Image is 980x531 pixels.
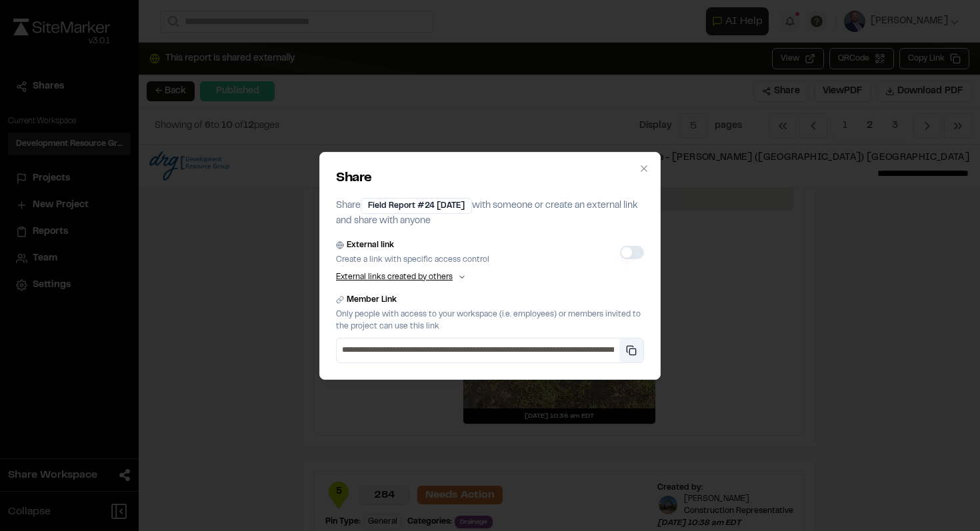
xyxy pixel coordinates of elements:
button: External links created by others [336,271,644,283]
div: Field Report #24 [DATE] [361,198,472,214]
p: External links created by others [336,271,453,283]
p: Create a link with specific access control [336,254,489,266]
p: Share with someone or create an external link and share with anyone [336,198,644,229]
p: Only people with access to your workspace (i.e. employees) or members invited to the project can ... [336,308,644,332]
label: Member Link [347,294,397,306]
h2: Share [336,169,644,189]
label: External link [347,239,394,251]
